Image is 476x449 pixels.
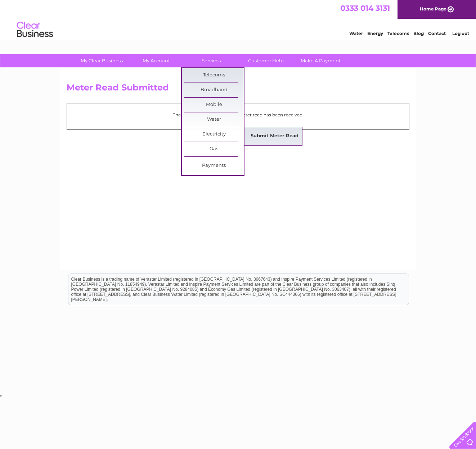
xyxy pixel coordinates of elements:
[17,19,53,41] img: logo.png
[184,68,244,83] a: Telecoms
[72,54,131,67] a: My Clear Business
[68,4,409,35] div: Clear Business is a trading name of Verastar Limited (registered in [GEOGRAPHIC_DATA] No. 3667643...
[291,54,350,67] a: Make A Payment
[184,127,244,142] a: Electricity
[428,31,446,36] a: Contact
[181,54,241,67] a: Services
[184,112,244,127] a: Water
[184,83,244,97] a: Broadband
[127,54,186,67] a: My Account
[184,142,244,156] a: Gas
[236,54,296,67] a: Customer Help
[367,31,383,36] a: Energy
[452,31,469,36] a: Log out
[71,111,405,118] p: Thank you for your time, your meter read has been received.
[184,98,244,112] a: Mobile
[349,31,363,36] a: Water
[67,83,409,96] h2: Meter Read Submitted
[340,4,390,13] a: 0333 014 3131
[184,159,244,173] a: Payments
[245,129,304,143] a: Submit Meter Read
[413,31,424,36] a: Blog
[387,31,409,36] a: Telecoms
